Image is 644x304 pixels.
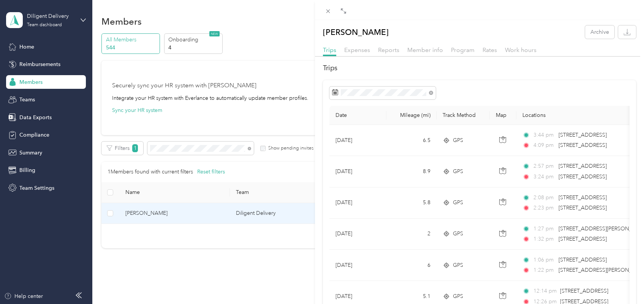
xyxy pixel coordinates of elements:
span: [STREET_ADDRESS] [559,205,607,211]
span: Rates [483,46,497,54]
td: 2 [386,219,437,250]
iframe: Everlance-gr Chat Button Frame [601,261,644,304]
th: Mileage (mi) [386,106,437,125]
td: [DATE] [329,219,386,250]
span: [STREET_ADDRESS] [559,142,607,148]
th: Date [329,106,386,125]
span: [STREET_ADDRESS] [559,236,607,242]
span: GPS [453,230,463,238]
td: [DATE] [329,125,386,156]
th: Map [490,106,516,125]
button: Archive [585,25,614,39]
span: [STREET_ADDRESS] [559,173,607,180]
td: 5.8 [386,187,437,219]
td: 6.5 [386,125,437,156]
span: 1:32 pm [533,235,555,243]
td: 6 [386,250,437,281]
span: 2:23 pm [533,204,555,212]
span: Program [451,46,475,54]
th: Track Method [437,106,490,125]
span: Member info [407,46,443,54]
span: [STREET_ADDRESS] [559,257,607,263]
td: [DATE] [329,156,386,187]
span: Work hours [505,46,536,54]
span: 1:22 pm [533,266,555,274]
td: [DATE] [329,187,386,219]
span: GPS [453,292,463,301]
span: [STREET_ADDRESS] [559,163,607,169]
span: GPS [453,198,463,207]
span: [STREET_ADDRESS] [559,132,607,138]
td: 8.9 [386,156,437,187]
span: 3:24 pm [533,173,555,181]
span: 3:44 pm [533,131,555,139]
span: 4:09 pm [533,141,555,150]
h2: Trips [323,63,636,73]
p: [PERSON_NAME] [323,25,389,39]
span: 12:14 pm [533,287,557,295]
span: 1:06 pm [533,256,555,264]
span: GPS [453,136,463,145]
span: [STREET_ADDRESS] [559,194,607,201]
td: [DATE] [329,250,386,281]
span: 2:08 pm [533,194,555,202]
span: GPS [453,261,463,269]
span: [STREET_ADDRESS] [560,288,608,294]
span: Reports [378,46,399,54]
span: Expenses [344,46,370,54]
span: Trips [323,46,336,54]
span: GPS [453,167,463,176]
span: 1:27 pm [533,225,555,233]
span: 2:57 pm [533,162,555,170]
